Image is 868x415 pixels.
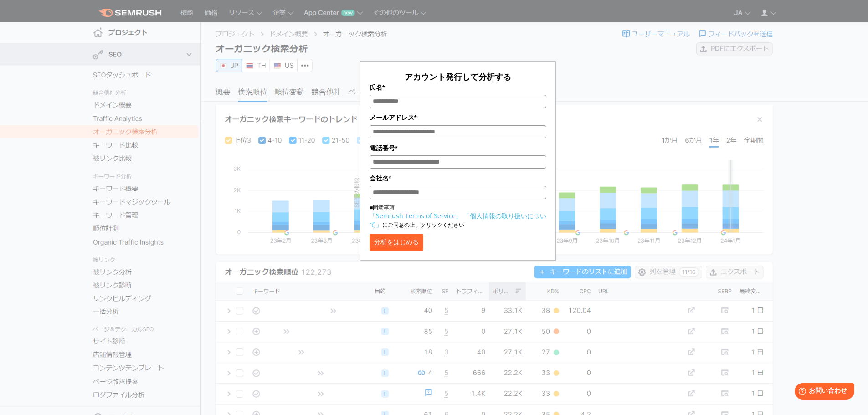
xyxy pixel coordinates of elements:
[405,71,511,82] span: アカウント発行して分析する
[787,379,858,405] iframe: Help widget launcher
[370,204,546,229] p: ■同意事項 にご同意の上、クリックください
[370,211,546,229] a: 「個人情報の取り扱いについて」
[370,211,462,220] a: 「Semrush Terms of Service」
[370,113,546,123] label: メールアドレス*
[370,234,423,251] button: 分析をはじめる
[370,143,546,153] label: 電話番号*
